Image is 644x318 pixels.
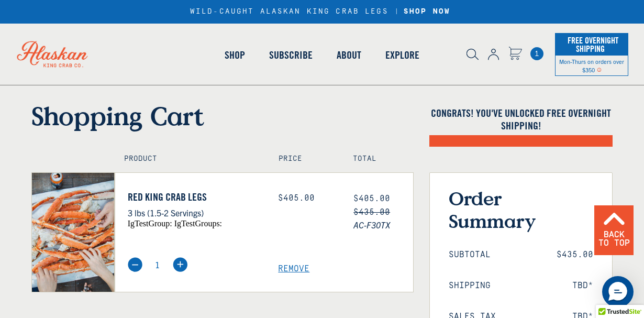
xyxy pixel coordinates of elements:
[174,219,222,228] span: igTestGroups:
[467,49,479,60] img: search
[559,58,624,73] span: Mon-Thurs on orders over $350
[190,7,454,16] div: WILD-CAUGHT ALASKAN KING CRAB LEGS |
[278,264,413,274] a: Remove
[400,7,454,16] a: SHOP NOW
[557,250,593,260] span: $435.00
[124,155,257,163] h4: Product
[373,25,431,85] a: Explore
[278,193,338,203] div: $405.00
[31,101,414,131] h1: Shopping Cart
[353,207,390,217] s: $435.00
[449,281,491,291] span: Shipping
[508,47,522,62] a: Cart
[128,257,142,272] img: minus
[128,206,263,220] p: 3 lbs (1.5-2 Servings)
[5,29,99,79] img: Alaskan King Crab Co. logo
[594,205,634,254] a: Back To Top
[128,219,172,228] span: igTestGroup:
[353,194,390,203] span: $405.00
[449,250,491,260] span: Subtotal
[602,276,634,308] div: Messenger Dummy Widget
[429,107,613,132] h4: Congrats! You've unlocked FREE OVERNIGHT SHIPPING!
[488,49,499,60] img: account
[565,32,618,57] span: Free Overnight Shipping
[257,25,325,85] a: Subscribe
[279,155,330,163] h4: Price
[449,187,593,232] h3: Order Summary
[32,173,114,292] img: Red King Crab Legs - 3 lbs (1.5-2 Servings)
[530,47,543,60] a: Cart
[128,191,263,203] a: Red King Crab Legs
[325,25,373,85] a: About
[353,155,404,163] h4: Total
[404,7,450,16] strong: SHOP NOW
[597,66,602,73] span: Shipping Notice Icon
[598,231,630,247] span: Back To Top
[173,257,187,272] img: plus
[353,218,413,232] span: AC-F30TX
[213,25,257,85] a: Shop
[603,212,626,225] img: Back to Top
[530,47,543,60] span: 1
